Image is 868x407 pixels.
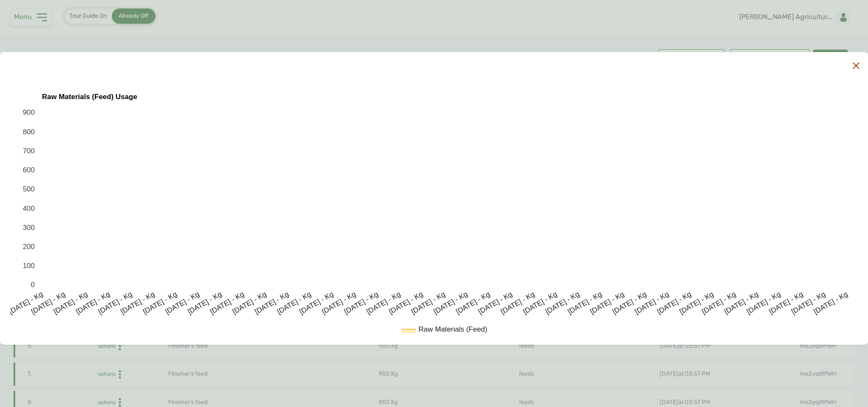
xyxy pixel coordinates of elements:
[119,290,156,316] text: [DATE] - Kg
[343,290,380,316] text: [DATE] - Kg
[521,290,558,316] text: [DATE] - Kg
[8,290,44,316] text: [DATE] - Kg
[23,147,35,155] text: 700
[231,290,268,316] text: [DATE] - Kg
[813,290,849,316] text: [DATE] - Kg
[388,290,424,316] text: [DATE] - Kg
[656,290,693,316] text: [DATE] - Kg
[410,290,447,316] text: [DATE] - Kg
[544,290,581,316] text: [DATE] - Kg
[97,290,134,316] text: [DATE] - Kg
[611,290,648,316] text: [DATE] - Kg
[23,127,35,136] text: 800
[276,290,313,316] text: [DATE] - Kg
[75,290,111,316] text: [DATE] - Kg
[209,290,246,316] text: [DATE] - Kg
[23,185,35,193] text: 500
[419,325,488,333] text: Raw Materials (Feed)
[31,281,35,289] text: 0
[723,290,760,316] text: [DATE] - Kg
[365,290,402,316] text: [DATE] - Kg
[10,59,858,338] svg: A chart.
[30,290,67,316] text: [DATE] - Kg
[499,290,536,316] text: [DATE] - Kg
[477,290,514,316] text: [DATE] - Kg
[23,262,35,270] text: 100
[790,290,827,316] text: [DATE] - Kg
[432,290,469,316] text: [DATE] - Kg
[164,290,201,316] text: [DATE] - Kg
[42,93,137,101] text: Raw Materials (Feed) Usage
[52,290,89,316] text: [DATE] - Kg
[298,290,335,316] text: [DATE] - Kg
[253,290,290,316] text: [DATE] - Kg
[23,108,35,116] text: 900
[678,290,715,316] text: [DATE] - Kg
[141,290,178,316] text: [DATE] - Kg
[745,290,782,316] text: [DATE] - Kg
[566,290,603,316] text: [DATE] - Kg
[186,290,223,316] text: [DATE] - Kg
[589,290,626,316] text: [DATE] - Kg
[768,290,804,316] text: [DATE] - Kg
[455,290,491,316] text: [DATE] - Kg
[23,166,35,174] text: 600
[23,204,35,212] text: 400
[23,243,35,251] text: 200
[23,223,35,231] text: 300
[633,290,670,316] text: [DATE] - Kg
[320,290,357,316] text: [DATE] - Kg
[701,290,738,316] text: [DATE] - Kg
